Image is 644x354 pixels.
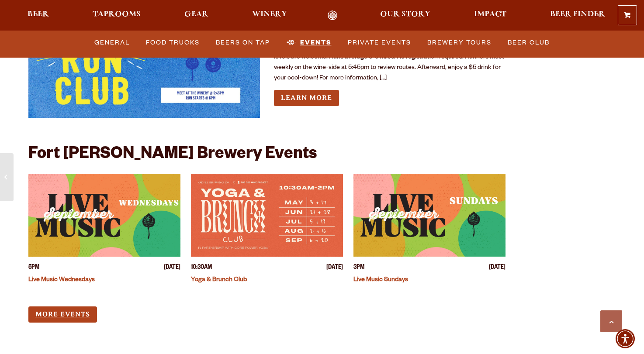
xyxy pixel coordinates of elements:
[28,174,180,257] a: View event details
[468,10,512,21] a: Impact
[616,329,635,348] div: Accessibility Menu
[474,11,506,18] span: Impact
[550,11,605,18] span: Beer Finder
[179,10,214,21] a: Gear
[600,310,622,332] a: Scroll to top
[28,146,317,165] h2: Fort [PERSON_NAME] Brewery Events
[353,277,408,284] a: Live Music Sundays
[28,11,49,18] span: Beer
[326,264,343,273] span: [DATE]
[28,264,39,273] span: 5PM
[274,90,339,106] a: Learn more about Odell Run Club
[353,174,506,257] a: View event details
[489,264,506,273] span: [DATE]
[184,11,208,18] span: Gear
[87,10,146,21] a: Taprooms
[22,10,55,21] a: Beer
[142,33,203,53] a: Food Trucks
[353,264,364,273] span: 3PM
[544,10,611,21] a: Beer Finder
[28,277,95,284] a: Live Music Wednesdays
[283,33,335,53] a: Events
[252,11,287,18] span: Winery
[191,264,212,273] span: 10:30AM
[91,33,133,53] a: General
[380,11,430,18] span: Our Story
[374,10,436,21] a: Our Story
[191,174,343,257] a: View event details
[316,10,349,21] a: Odell Home
[504,33,553,53] a: Beer Club
[344,33,415,53] a: Private Events
[164,264,180,273] span: [DATE]
[424,33,495,53] a: Brewery Tours
[274,31,506,84] p: Weekly Run Club gathering with a discounted drink! All levels welcome. Join team [PERSON_NAME] in...
[212,33,274,53] a: Beers on Tap
[93,11,141,18] span: Taprooms
[28,306,97,323] a: More Events (opens in a new window)
[246,10,293,21] a: Winery
[191,277,247,284] a: Yoga & Brunch Club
